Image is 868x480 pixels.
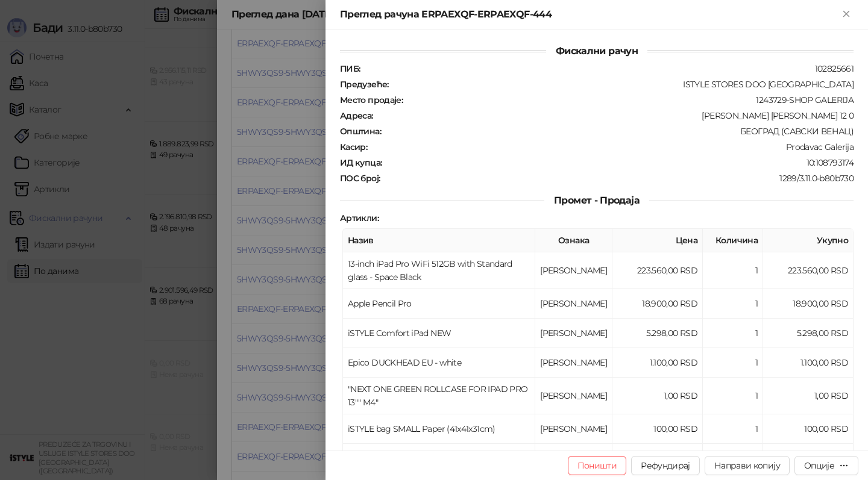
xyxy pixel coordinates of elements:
button: Опције [794,456,858,475]
strong: Место продаје : [340,95,403,105]
td: 1 [703,378,763,414]
span: Фискални рачун [546,45,647,57]
div: [PERSON_NAME] [PERSON_NAME] 12 0 [374,110,855,121]
strong: ПИБ : [340,63,360,74]
div: Prodavac Galerija [368,142,855,152]
td: 5.298,00 RSD [763,319,854,348]
td: 5.298,00 RSD [612,319,703,348]
th: Количина [703,229,763,252]
strong: Предузеће : [340,79,389,90]
span: Направи копију [714,460,780,471]
td: 1 [703,289,763,319]
td: 1,00 RSD [612,378,703,414]
td: 1 [703,252,763,289]
td: [PERSON_NAME] [535,319,612,348]
td: 18.900,00 RSD [612,289,703,319]
td: 100,00 RSD [612,414,703,444]
td: 223.560,00 RSD [612,252,703,289]
button: Поништи [568,456,627,475]
strong: Касир : [340,142,367,152]
button: Close [839,7,854,22]
span: Промет - Продаја [544,195,649,206]
td: 18.900,00 RSD [763,289,854,319]
div: БЕОГРАД (САВСКИ ВЕНАЦ) [382,126,855,137]
div: ISTYLE STORES DOO [GEOGRAPHIC_DATA] [390,79,855,90]
td: 1,00 RSD [763,378,854,414]
td: Epico DUCKHEAD EU - white [343,348,535,378]
td: "NEXT ONE GREEN ROLLCASE FOR IPAD PRO 13"" M4" [343,378,535,414]
button: Направи копију [705,456,790,475]
td: 1.100,00 RSD [612,348,703,378]
div: Опције [804,460,834,471]
td: iSTYLE bag SMALL Paper (41x41x31cm) [343,414,535,444]
td: 1.100,00 RSD [763,348,854,378]
td: Apple Pencil Pro [343,289,535,319]
td: [PERSON_NAME] [535,289,612,319]
td: 1 [703,414,763,444]
div: 1243729-SHOP GALERIJA [404,95,855,105]
td: [PERSON_NAME] [535,414,612,444]
td: 100,00 RSD [763,414,854,444]
td: 13-inch iPad Pro WiFi 512GB with Standard glass - Space Black [343,252,535,289]
div: 1289/3.11.0-b80b730 [381,173,855,184]
th: Назив [343,229,535,252]
td: 1 [703,348,763,378]
th: Ознака [535,229,612,252]
th: Укупно [763,229,854,252]
td: 223.560,00 RSD [763,252,854,289]
td: 1 [703,319,763,348]
td: [PERSON_NAME] [535,348,612,378]
div: 10:108793174 [383,157,855,168]
div: 102825661 [361,63,855,74]
button: Рефундирај [631,456,700,475]
strong: ИД купца : [340,157,382,168]
th: Цена [612,229,703,252]
td: [PERSON_NAME] [535,378,612,414]
strong: Артикли : [340,213,379,223]
div: Преглед рачуна ERPAEXQF-ERPAEXQF-444 [340,7,839,22]
strong: Општина : [340,126,381,137]
td: iSTYLE Comfort iPad NEW [343,319,535,348]
strong: Адреса : [340,110,373,121]
strong: ПОС број : [340,173,380,184]
td: [PERSON_NAME] [535,252,612,289]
